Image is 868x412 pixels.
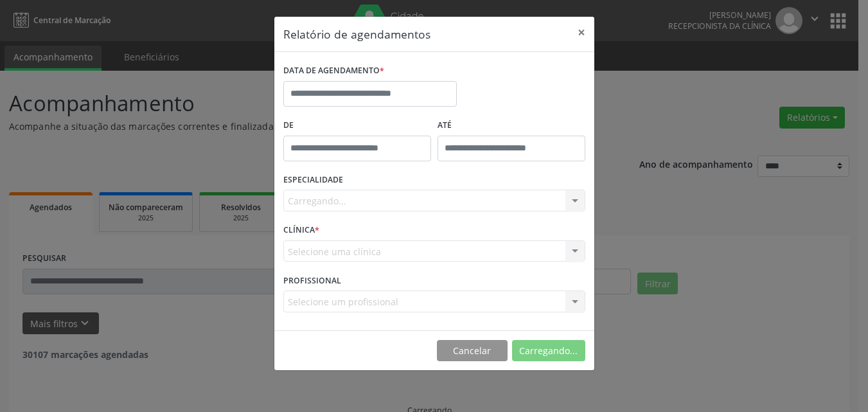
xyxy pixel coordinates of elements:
label: De [283,116,431,136]
button: Close [569,17,594,48]
label: DATA DE AGENDAMENTO [283,61,384,81]
button: Carregando... [512,340,585,362]
label: PROFISSIONAL [283,271,341,291]
label: CLÍNICA [283,220,319,240]
label: ESPECIALIDADE [283,170,343,190]
label: ATÉ [438,116,585,136]
h5: Relatório de agendamentos [283,26,430,42]
button: Cancelar [437,340,508,362]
